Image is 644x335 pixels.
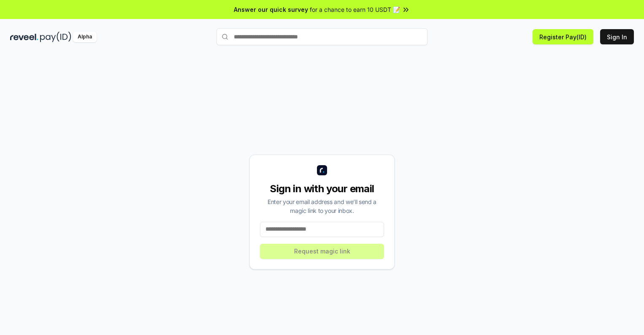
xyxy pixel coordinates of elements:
button: Register Pay(ID) [533,29,593,44]
button: Sign In [600,29,634,44]
span: Answer our quick survey [234,5,308,14]
img: reveel_dark [10,32,38,42]
div: Alpha [73,32,97,42]
span: for a chance to earn 10 USDT 📝 [310,5,400,14]
img: logo_small [317,165,327,175]
div: Sign in with your email [260,182,384,196]
img: pay_id [40,32,71,42]
div: Enter your email address and we’ll send a magic link to your inbox. [260,197,384,215]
